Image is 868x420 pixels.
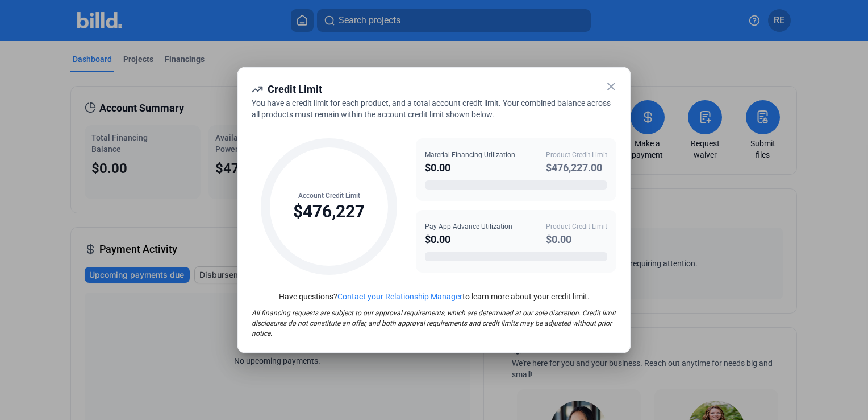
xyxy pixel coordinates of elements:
div: $0.00 [546,232,607,248]
div: $476,227.00 [546,160,607,176]
span: All financing requests are subject to our approval requirements, which are determined at our sole... [252,309,616,337]
div: Product Credit Limit [546,221,607,232]
span: You have a credit limit for each product, and a total account credit limit. Your combined balance... [252,98,611,119]
span: Have questions? to learn more about your credit limit. [279,292,590,301]
div: $0.00 [425,160,515,176]
div: Pay App Advance Utilization [425,221,512,232]
div: Account Credit Limit [293,191,365,201]
div: Product Credit Limit [546,150,607,160]
div: Material Financing Utilization [425,150,515,160]
div: $476,227 [293,201,365,223]
a: Contact your Relationship Manager [337,292,462,301]
div: $0.00 [425,232,512,248]
span: Credit Limit [268,83,322,95]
